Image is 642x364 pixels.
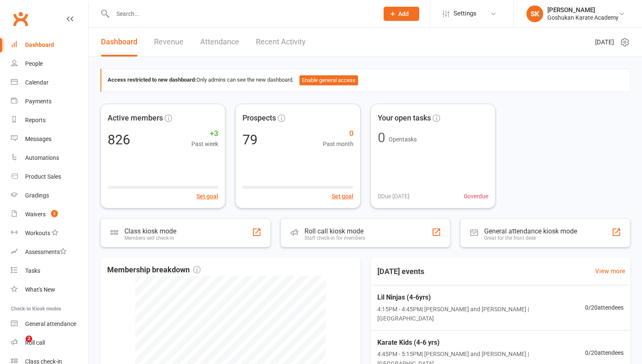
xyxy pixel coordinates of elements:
a: Payments [11,92,88,111]
span: [DATE] [595,37,614,47]
a: Tasks [11,261,88,280]
a: Clubworx [10,8,31,29]
div: Gradings [25,192,49,199]
a: Dashboard [11,36,88,54]
div: 0 [378,131,385,144]
span: 0 / 20 attendees [585,348,624,357]
iframe: Intercom live chat [8,336,28,356]
a: Roll call [11,333,88,352]
div: General attendance kiosk mode [484,227,577,235]
a: Dashboard [101,28,137,56]
a: Reports [11,111,88,130]
div: Members self check-in [124,235,176,241]
span: Active members [108,112,163,124]
div: Tasks [25,267,40,274]
button: Set goal [332,192,353,201]
a: People [11,54,88,73]
a: Automations [11,149,88,167]
a: Messages [11,130,88,149]
div: Class kiosk mode [124,227,176,235]
div: What's New [25,286,55,293]
button: Enable general access [299,75,358,85]
div: Product Sales [25,173,61,180]
div: Roll call [25,339,45,346]
span: Add [398,10,409,17]
a: Workouts [11,224,88,243]
div: Automations [25,154,59,161]
div: Workouts [25,230,50,236]
div: Roll call kiosk mode [304,227,365,235]
a: Attendance [200,28,239,56]
span: 2 [26,336,32,342]
span: 2 [51,210,58,217]
a: Calendar [11,73,88,92]
a: General attendance kiosk mode [11,315,88,333]
span: +3 [191,128,218,140]
div: Reports [25,117,46,123]
div: Messages [25,136,52,142]
div: Goshukan Karate Academy [547,14,619,21]
span: Settings [454,4,477,23]
span: 0 / 20 attendees [585,303,624,312]
a: Revenue [154,28,183,56]
span: Your open tasks [378,112,431,124]
span: 4:15PM - 4:45PM | [PERSON_NAME] and [PERSON_NAME] | [GEOGRAPHIC_DATA] [377,305,585,323]
div: Dashboard [25,41,54,48]
span: Open tasks [389,136,417,143]
a: What's New [11,280,88,299]
div: Waivers [25,211,46,218]
button: Add [384,7,419,21]
span: 0 [323,128,353,140]
div: General attendance [25,320,76,327]
div: Assessments [25,249,67,255]
span: Membership breakdown [107,264,201,276]
span: Karate Kids (4-6 yrs) [377,337,585,348]
a: View more [595,266,625,276]
a: Product Sales [11,167,88,186]
span: Prospects [242,112,276,124]
div: Payments [25,98,52,105]
span: Past week [191,139,218,149]
a: Gradings [11,186,88,205]
div: People [25,60,43,67]
div: 826 [108,133,130,146]
a: Waivers 2 [11,205,88,224]
a: Assessments [11,243,88,261]
span: 0 Due [DATE] [378,192,410,201]
div: SK [526,5,543,22]
div: Staff check-in for members [304,235,365,241]
div: [PERSON_NAME] [547,6,619,14]
div: Calendar [25,79,49,86]
button: Set goal [196,192,218,201]
strong: Access restricted to new dashboard: [108,77,196,83]
div: 79 [242,133,258,146]
span: Past month [323,139,353,149]
span: Lil Ninjas (4-6yrs) [377,292,585,303]
a: Recent Activity [256,28,306,56]
div: Great for the front desk [484,235,577,241]
div: Only admins can see the new dashboard. [108,75,624,85]
span: 0 overdue [464,192,488,201]
h3: [DATE] events [371,264,431,279]
input: Search... [110,8,373,20]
